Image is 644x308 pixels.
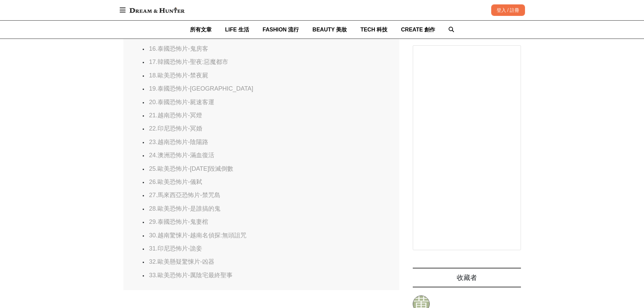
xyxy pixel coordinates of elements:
[149,192,220,198] a: 27.馬來西亞恐怖片-禁咒島
[312,27,347,32] span: BEAUTY 美妝
[149,165,234,172] a: 25.歐美恐怖片-[DATE]毀滅倒數
[491,4,525,16] div: 登入 / 註冊
[126,4,188,16] img: Dream & Hunter
[149,179,202,185] a: 26.歐美恐怖片-儀弒
[149,232,246,239] a: 30.越南驚悚片-越南名偵探:無頭詛咒
[149,72,208,79] a: 18.歐美恐怖片-禁夜屍
[149,99,214,105] a: 20.泰國恐怖片-屍速客運
[149,258,214,265] a: 32.歐美懸疑驚悚片-凶器
[263,21,299,39] a: FASHION 流行
[360,27,387,32] span: TECH 科技
[225,21,249,39] a: LIFE 生活
[149,218,208,225] a: 29.泰國恐怖片-鬼妻棺
[149,112,202,119] a: 21.越南恐怖片-冥燈
[149,45,208,52] a: 16.泰國恐怖片-鬼房客
[312,21,347,39] a: BEAUTY 美妝
[149,152,214,159] a: 24.澳洲恐怖片-滿血復活
[149,245,202,252] a: 31.印尼恐怖片-詭妾
[360,21,387,39] a: TECH 科技
[401,27,435,32] span: CREATE 創作
[149,125,202,132] a: 22.印尼恐怖片-冥婚
[149,272,233,279] a: 33.歐美恐怖片-厲陰宅最終聖事
[149,205,220,212] a: 28.歐美恐怖片-是誰搞的鬼
[190,27,212,32] span: 所有文章
[263,27,299,32] span: FASHION 流行
[401,21,435,39] a: CREATE 創作
[225,27,249,32] span: LIFE 生活
[190,21,212,39] a: 所有文章
[149,139,208,145] a: 23.越南恐怖片-陰陽路
[457,274,477,281] span: 收藏者
[149,85,253,92] a: 19.泰國恐怖片-[GEOGRAPHIC_DATA]
[149,58,228,65] a: 17.韓國恐怖片-聖夜:惡魔都市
